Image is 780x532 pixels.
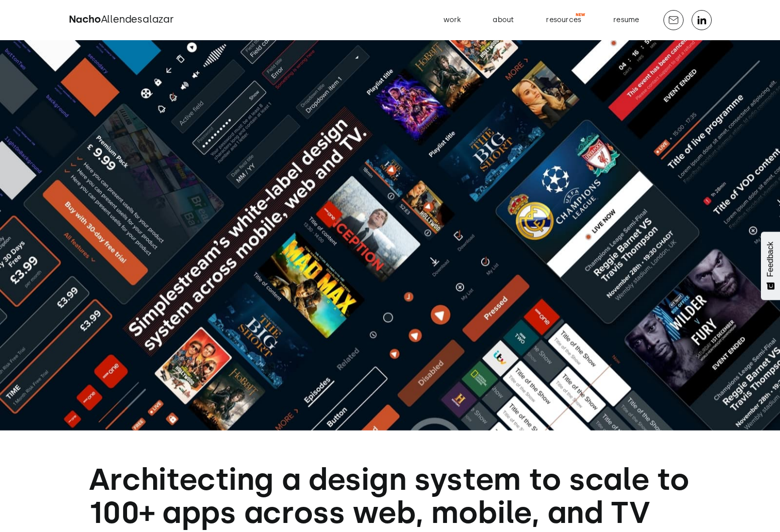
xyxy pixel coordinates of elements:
div: resume [613,14,639,27]
h2: Nacho [69,12,174,28]
a: resources [538,12,589,28]
span: Feedback [766,242,775,277]
button: Feedback - Show survey [761,232,780,300]
span: Allendesalazar [101,13,174,25]
a: work [435,12,469,28]
div: about [493,14,514,27]
a: home [69,12,174,28]
strong: Architecting a design system to scale to 100+ apps across web, mobile, and TV [89,461,690,530]
div: resources [546,14,581,27]
div: work [443,14,461,27]
a: resume [605,12,647,28]
a: about [485,12,522,28]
